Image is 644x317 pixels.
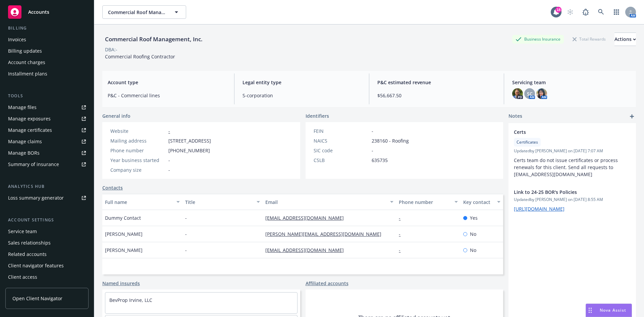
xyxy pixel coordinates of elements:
[5,46,89,56] a: Billing updates
[5,193,89,203] a: Loss summary generator
[102,112,130,119] span: General info
[105,46,117,53] div: DBA: -
[5,217,89,223] div: Account settings
[5,136,89,147] a: Manage claims
[5,102,89,113] a: Manage files
[105,230,143,237] span: [PERSON_NAME]
[265,199,386,206] div: Email
[514,148,631,154] span: Updated by [PERSON_NAME] on [DATE] 7:07 AM
[168,137,211,144] span: [STREET_ADDRESS]
[517,139,538,145] span: Certificates
[8,226,37,237] div: Service team
[109,297,152,303] a: BevProp Irvine, LLC
[314,147,369,154] div: SIC code
[314,137,369,144] div: NAICS
[5,272,89,282] a: Client access
[512,79,631,86] span: Servicing team
[508,183,636,218] div: Link to 24-25 BOR's PoliciesUpdatedby [PERSON_NAME] on [DATE] 8:55 AM[URL][DOMAIN_NAME]
[536,88,547,99] img: photo
[105,247,143,254] span: [PERSON_NAME]
[102,35,205,44] div: Commercial Roof Management, Inc.
[110,147,166,154] div: Phone number
[108,92,226,99] span: P&C - Commercial lines
[110,137,166,144] div: Mailing address
[399,215,406,221] a: -
[28,9,49,15] span: Accounts
[102,184,123,191] a: Contacts
[8,68,47,79] div: Installment plans
[243,79,361,86] span: Legal entity type
[563,5,577,19] a: Start snowing
[470,247,476,254] span: No
[527,90,533,97] span: SC
[461,194,503,210] button: Key contact
[8,193,64,203] div: Loss summary generator
[5,113,89,124] a: Manage exposures
[614,33,636,46] button: Actions
[514,128,613,136] span: Certs
[514,206,565,212] a: [URL][DOMAIN_NAME]
[579,5,592,19] a: Report a Bug
[110,127,166,135] div: Website
[108,79,226,86] span: Account type
[5,34,89,45] a: Invoices
[168,147,210,154] span: [PHONE_NUMBER]
[399,247,406,253] a: -
[5,237,89,248] a: Sales relationships
[377,92,496,99] span: $56,667.50
[168,157,170,164] span: -
[377,79,496,86] span: P&C estimated revenue
[470,214,478,221] span: Yes
[182,194,263,210] button: Title
[372,157,388,164] span: 635735
[102,280,140,287] a: Named insureds
[586,304,594,317] div: Drag to move
[555,7,561,13] div: 18
[512,35,564,43] div: Business Insurance
[396,194,460,210] button: Phone number
[185,230,187,237] span: -
[508,112,522,120] span: Notes
[306,280,348,287] a: Affiliated accounts
[5,159,89,170] a: Summary of insurance
[185,199,253,206] div: Title
[8,125,52,136] div: Manage certificates
[372,127,373,135] span: -
[372,137,409,144] span: 238160 - Roofing
[8,272,37,282] div: Client access
[514,189,613,196] span: Link to 24-25 BOR's Policies
[508,123,636,183] div: CertsCertificatesUpdatedby [PERSON_NAME] on [DATE] 7:07 AMCerts team do not issue certificates or...
[265,247,349,253] a: [EMAIL_ADDRESS][DOMAIN_NAME]
[8,249,47,260] div: Related accounts
[314,157,369,164] div: CSLB
[105,53,175,60] span: Commercial Roofing Contractor
[600,307,626,313] span: Nova Assist
[594,5,608,19] a: Search
[8,260,64,271] div: Client navigator features
[5,148,89,158] a: Manage BORs
[8,159,59,170] div: Summary of insurance
[8,148,40,158] div: Manage BORs
[8,34,26,45] div: Invoices
[372,147,373,154] span: -
[263,194,396,210] button: Email
[108,9,166,16] span: Commercial Roof Management, Inc.
[5,68,89,79] a: Installment plans
[102,194,182,210] button: Full name
[5,125,89,136] a: Manage certificates
[614,33,636,46] div: Actions
[5,57,89,68] a: Account charges
[185,214,187,221] span: -
[8,136,42,147] div: Manage claims
[105,199,172,206] div: Full name
[463,199,493,206] div: Key contact
[514,157,619,177] span: Certs team do not issue certificates or process renewals for this client. Send all requests to [E...
[8,57,45,68] div: Account charges
[399,231,406,237] a: -
[8,237,51,248] div: Sales relationships
[168,128,170,134] a: -
[628,112,636,120] a: add
[314,127,369,135] div: FEIN
[102,5,186,19] button: Commercial Roof Management, Inc.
